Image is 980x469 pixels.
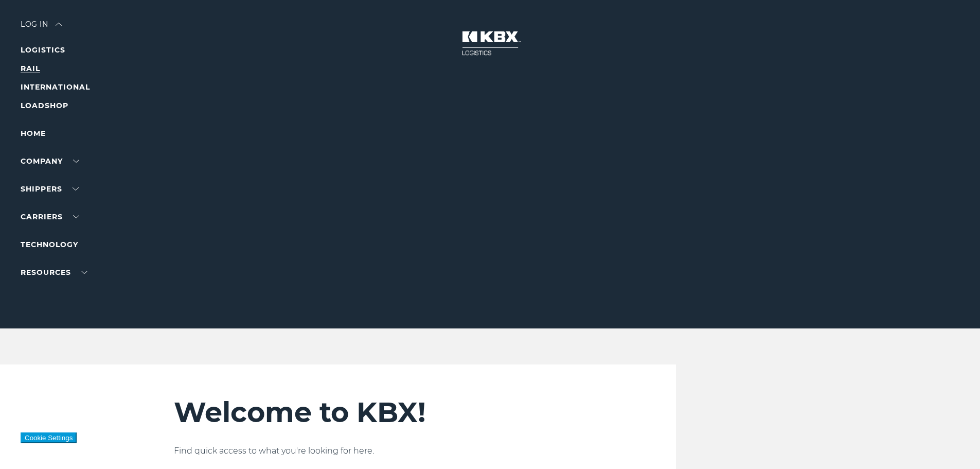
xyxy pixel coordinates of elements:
div: Log in [21,21,62,36]
a: Home [21,129,46,138]
a: Carriers [21,212,79,221]
a: RAIL [21,64,40,73]
a: LOGISTICS [21,45,65,55]
a: SHIPPERS [21,184,79,194]
a: LOADSHOP [21,101,68,110]
img: arrow [56,23,62,26]
h2: Welcome to KBX! [174,395,615,429]
a: Technology [21,240,78,249]
a: Company [21,157,79,166]
button: Cookie Settings [21,432,77,443]
img: kbx logo [452,21,529,66]
p: Find quick access to what you're looking for here. [174,445,615,457]
a: RESOURCES [21,268,87,277]
a: INTERNATIONAL [21,82,90,92]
